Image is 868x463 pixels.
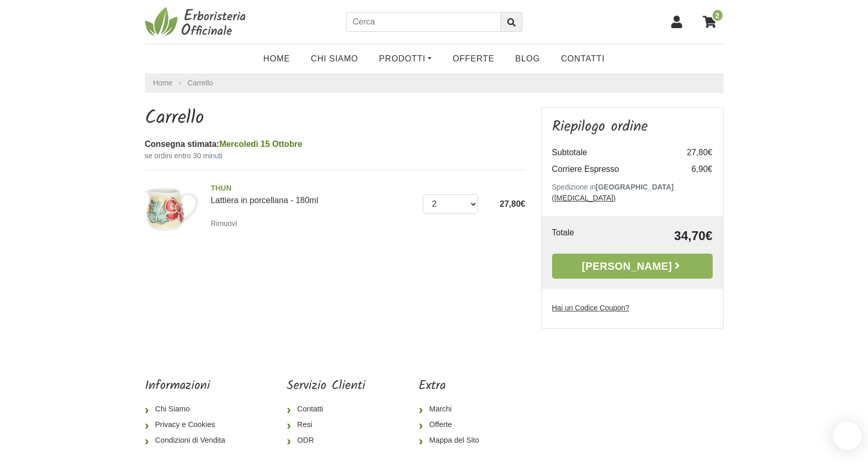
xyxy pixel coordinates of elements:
h3: Riepilogo ordine [552,118,713,136]
b: [GEOGRAPHIC_DATA] [596,183,674,191]
a: ODR [287,433,365,448]
a: Rimuovi [211,217,241,230]
td: Corriere Espresso [552,161,671,178]
a: Chi Siamo [145,402,234,417]
a: 2 [698,9,724,35]
a: Prodotti [369,48,442,69]
u: Hai un Codice Coupon? [552,304,630,312]
h1: Carrello [145,107,525,130]
a: Condizioni di Vendita [145,433,234,448]
td: Totale [552,227,611,245]
img: Lattiera in porcellana - 180ml [141,179,203,241]
a: Home [253,48,300,69]
a: Contatti [287,402,365,417]
a: ([MEDICAL_DATA]) [552,194,616,202]
a: Home [153,78,173,89]
span: Mercoledì 15 Ottobre [219,140,302,148]
a: Offerte [419,417,487,433]
a: OFFERTE [442,48,505,69]
nav: breadcrumb [145,73,724,93]
iframe: fb:page Facebook Social Plugin [541,379,723,415]
span: 27,80€ [500,199,525,208]
td: 6,90€ [671,161,713,178]
a: Privacy e Cookies [145,417,234,433]
div: Consegna stimata: [145,138,525,151]
a: THUNLattiera in porcellana - 180ml [211,183,415,205]
small: Rimuovi [211,219,237,228]
td: 34,70€ [611,227,713,245]
h5: Servizio Clienti [287,379,365,394]
a: Marchi [419,402,487,417]
input: Cerca [346,12,501,32]
a: Contatti [551,48,615,69]
a: Carrello [188,79,213,87]
td: Subtotale [552,144,671,161]
td: 27,80€ [671,144,713,161]
img: Erboristeria Officinale [145,6,249,37]
span: 2 [712,9,724,22]
a: Resi [287,417,365,433]
iframe: Smartsupp widget button [833,421,862,451]
a: Blog [505,48,551,69]
p: Spedizione in [552,182,713,204]
small: se ordini entro 30 minuti [145,151,525,161]
a: Mappa del Sito [419,433,487,448]
a: [PERSON_NAME] [552,254,713,279]
h5: Extra [419,379,487,394]
span: THUN [211,183,415,194]
a: Chi Siamo [300,48,369,69]
h5: Informazioni [145,379,234,394]
label: Hai un Codice Coupon? [552,303,630,314]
